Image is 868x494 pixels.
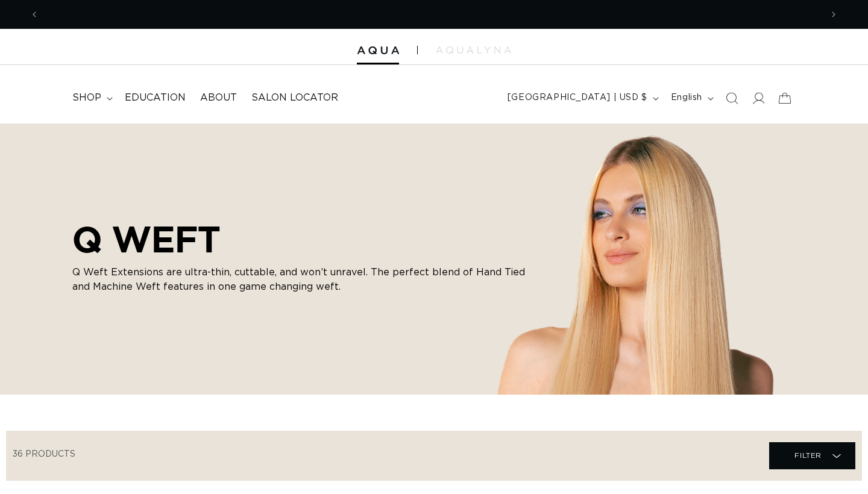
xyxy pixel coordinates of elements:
[200,92,237,104] span: About
[251,92,338,104] span: Salon Locator
[72,92,101,104] span: shop
[125,92,186,104] span: Education
[794,444,822,467] span: Filter
[72,265,530,294] p: Q Weft Extensions are ultra-thin, cuttable, and won’t unravel. The perfect blend of Hand Tied and...
[719,85,745,111] summary: Search
[193,84,244,111] a: About
[508,92,647,104] span: [GEOGRAPHIC_DATA] | USD $
[118,84,193,111] a: Education
[13,450,75,458] span: 36 products
[357,46,399,55] img: Aqua Hair Extensions
[65,84,118,111] summary: shop
[820,3,847,26] button: Next announcement
[244,84,345,111] a: Salon Locator
[72,218,530,260] h2: Q WEFT
[21,3,48,26] button: Previous announcement
[436,46,511,54] img: aqualyna.com
[664,87,719,110] button: English
[500,87,664,110] button: [GEOGRAPHIC_DATA] | USD $
[769,442,855,469] summary: Filter
[671,92,702,104] span: English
